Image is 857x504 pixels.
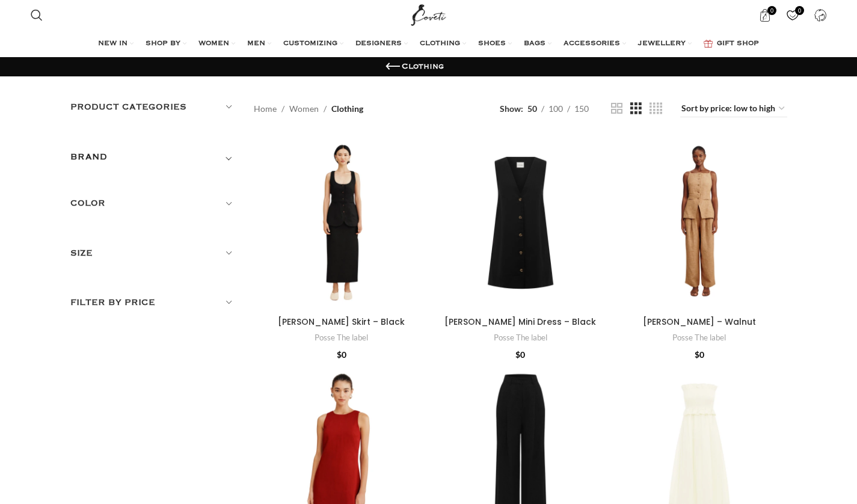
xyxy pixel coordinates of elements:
[527,103,537,114] span: 50
[70,197,236,210] h5: Color
[254,102,363,115] nav: Breadcrumb
[283,32,343,56] a: CUSTOMIZING
[289,102,319,115] a: Women
[337,349,342,360] span: $
[638,32,692,56] a: JEWELLERY
[515,349,525,360] bdi: 0
[384,58,402,76] a: Go back
[695,349,699,360] span: $
[570,102,593,115] a: 150
[98,39,127,49] span: NEW IN
[544,102,567,115] a: 100
[433,135,609,311] a: Nancy Mini Dress – Black
[524,39,545,49] span: BAGS
[500,102,523,115] span: Show
[70,247,236,260] h5: Size
[780,3,805,27] a: 0
[704,32,759,56] a: GIFT SHOP
[70,150,108,164] h5: BRAND
[515,349,520,360] span: $
[25,3,49,27] a: Search
[672,332,726,343] a: Posse The label
[247,32,271,56] a: MEN
[420,39,460,49] span: CLOTHING
[574,103,589,114] span: 150
[650,101,662,116] a: Grid view 4
[283,39,337,49] span: CUSTOMIZING
[680,100,787,117] select: Shop order
[70,296,236,309] h5: Filter by price
[198,32,235,56] a: WOMEN
[444,316,596,328] a: [PERSON_NAME] Mini Dress – Black
[780,3,805,27] div: My Wishlist
[752,3,777,27] a: 0
[25,32,833,56] div: Main navigation
[315,332,368,343] a: Posse The label
[548,103,563,114] span: 100
[695,349,704,360] bdi: 0
[717,39,759,49] span: GIFT SHOP
[98,32,134,56] a: NEW IN
[355,32,408,56] a: DESIGNERS
[795,6,804,15] span: 0
[355,39,402,49] span: DESIGNERS
[494,332,547,343] a: Posse The label
[146,39,180,49] span: SHOP BY
[643,316,756,328] a: [PERSON_NAME] – Walnut
[337,349,346,360] bdi: 0
[278,316,405,328] a: [PERSON_NAME] Skirt – Black
[478,39,506,49] span: SHOES
[564,39,620,49] span: ACCESSORIES
[630,101,642,116] a: Grid view 3
[70,100,236,114] h5: Product categories
[198,39,229,49] span: WOMEN
[564,32,626,56] a: ACCESSORIES
[70,150,236,171] div: Toggle filter
[524,32,551,56] a: BAGS
[420,32,466,56] a: CLOTHING
[146,32,186,56] a: SHOP BY
[254,102,277,115] a: Home
[523,102,541,115] a: 50
[331,102,363,115] span: Clothing
[704,40,713,48] img: GiftBag
[247,39,265,49] span: MEN
[612,135,787,311] a: Nancy Trouser – Walnut
[638,39,686,49] span: JEWELLERY
[402,61,444,72] h1: Clothing
[767,6,776,15] span: 0
[611,101,622,116] a: Grid view 2
[478,32,512,56] a: SHOES
[408,9,449,19] a: Site logo
[254,135,429,311] a: Nancy Pencil Skirt – Black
